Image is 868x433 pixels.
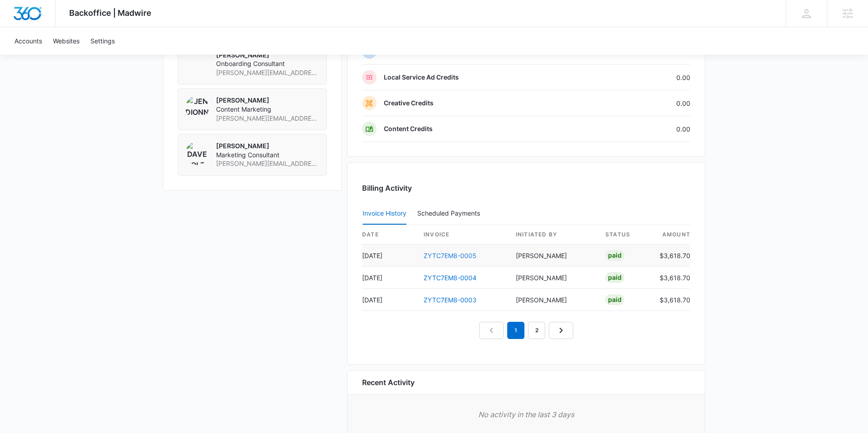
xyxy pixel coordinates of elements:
nav: Pagination [479,322,573,339]
a: Accounts [9,27,47,55]
p: [PERSON_NAME] [216,96,319,105]
a: ZYTC7EM8-0003 [424,296,476,304]
span: Onboarding Consultant [216,59,319,68]
td: [DATE] [362,245,416,267]
p: No activity in the last 3 days [362,409,690,420]
div: Paid [605,250,624,261]
p: [PERSON_NAME] [216,141,319,151]
span: [PERSON_NAME][EMAIL_ADDRESS][PERSON_NAME][DOMAIN_NAME] [216,114,319,123]
td: [PERSON_NAME] [509,289,598,311]
a: Page 2 [528,322,545,339]
td: $3,618.70 [652,267,690,289]
td: $3,618.70 [652,289,690,311]
img: Jen Dionne [185,96,209,119]
p: Local Service Ad Credits [384,73,459,82]
a: Websites [47,27,85,55]
button: Invoice History [363,203,406,225]
td: [PERSON_NAME] [509,267,598,289]
td: [DATE] [362,289,416,311]
td: $3,618.70 [652,245,690,267]
td: 0.00 [594,65,690,90]
em: 1 [507,322,524,339]
td: 0.00 [594,90,690,116]
h3: Billing Activity [362,183,690,193]
a: Settings [85,27,120,55]
th: status [598,225,652,245]
span: Backoffice | Madwire [69,8,151,18]
span: Marketing Consultant [216,151,319,160]
p: [PERSON_NAME] [216,51,319,60]
div: Paid [605,272,624,283]
th: invoice [416,225,509,245]
p: Creative Credits [384,99,434,108]
h6: Recent Activity [362,377,415,388]
span: [PERSON_NAME][EMAIL_ADDRESS][PERSON_NAME][DOMAIN_NAME] [216,159,319,168]
img: Lindsey Collett [185,51,209,74]
td: [PERSON_NAME] [509,245,598,267]
th: Initiated By [509,225,598,245]
p: Content Credits [384,124,433,133]
div: Paid [605,294,624,305]
th: amount [652,225,690,245]
div: Scheduled Payments [417,210,484,216]
span: [PERSON_NAME][EMAIL_ADDRESS][PERSON_NAME][DOMAIN_NAME] [216,68,319,77]
th: date [362,225,416,245]
a: ZYTC7EM8-0005 [424,252,476,259]
td: 0.00 [594,116,690,142]
a: Next Page [549,322,573,339]
span: Content Marketing [216,105,319,114]
img: Dave Holzapfel [185,141,209,165]
td: [DATE] [362,267,416,289]
a: ZYTC7EM8-0004 [424,274,476,282]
